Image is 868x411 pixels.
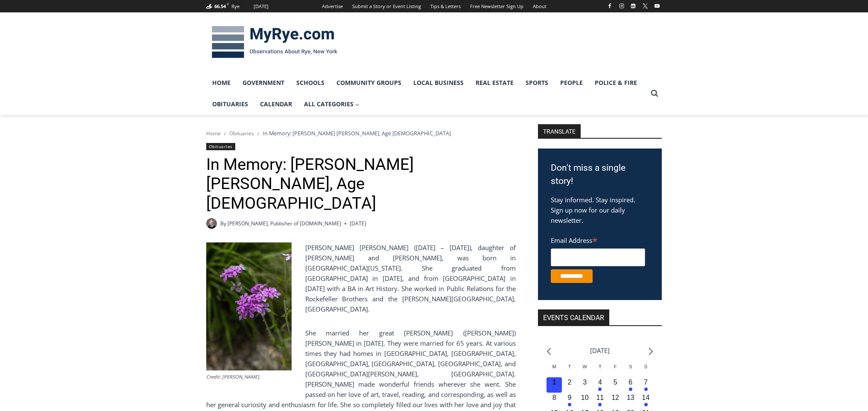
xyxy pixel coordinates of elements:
[298,93,365,115] a: All Categories
[206,218,217,229] a: Author image
[206,130,221,137] a: Home
[568,403,571,406] em: Has events
[628,379,632,386] time: 6
[623,393,638,408] button: 13
[644,403,648,406] em: Has events
[552,379,556,386] time: 1
[538,309,609,325] h2: Events Calendar
[350,219,366,227] time: [DATE]
[589,72,643,93] a: Police & Fire
[290,72,330,93] a: Schools
[562,363,577,377] div: Tuesday
[237,72,290,93] a: Government
[577,363,593,377] div: Wednesday
[547,363,562,377] div: Monday
[220,219,226,227] span: By
[593,393,608,408] button: 11 Has events
[623,363,638,377] div: Saturday
[206,242,292,370] img: (PHOTO: Kim Eierman of EcoBeneficial designed and oversaw the installation of native plant beds f...
[257,131,259,137] span: /
[582,364,587,369] span: W
[583,379,587,386] time: 3
[551,232,645,247] label: Email Address
[598,379,602,386] time: 4
[229,130,254,137] a: Obituaries
[644,388,648,391] em: Has events
[652,1,662,11] a: YouTube
[581,394,589,401] time: 10
[206,72,237,93] a: Home
[567,394,571,401] time: 9
[608,363,623,377] div: Friday
[611,394,619,401] time: 12
[554,72,589,93] a: People
[254,3,269,10] div: [DATE]
[407,72,470,93] a: Local Business
[605,1,615,11] a: Facebook
[640,1,650,11] a: X
[649,347,653,356] a: Next month
[538,124,581,138] strong: TRANSLATE
[593,377,608,393] button: 4 Has events
[644,364,647,369] span: S
[598,388,602,391] em: Has events
[263,129,451,137] span: In Memory: [PERSON_NAME] [PERSON_NAME], Age [DEMOGRAPHIC_DATA]
[599,364,602,369] span: T
[628,1,638,11] a: Linkedin
[470,72,520,93] a: Real Estate
[552,364,556,369] span: M
[547,347,551,356] a: Previous month
[330,72,407,93] a: Community Groups
[567,379,571,386] time: 2
[562,393,577,408] button: 9 Has events
[206,72,647,115] nav: Primary Navigation
[598,403,602,406] em: Has events
[551,161,649,188] h3: Don't miss a single story!
[304,99,359,109] span: All Categories
[593,363,608,377] div: Thursday
[231,3,240,10] div: Rye
[638,377,654,393] button: 7 Has events
[638,363,654,377] div: Sunday
[629,388,632,391] em: Has events
[224,131,226,137] span: /
[206,143,235,150] a: Obituaries
[614,364,617,369] span: F
[577,377,593,393] button: 3
[629,364,632,369] span: S
[614,379,617,386] time: 5
[552,394,556,401] time: 8
[596,394,604,401] time: 11
[590,345,610,356] li: [DATE]
[206,373,292,381] figcaption: Credit: [PERSON_NAME].
[520,72,554,93] a: Sports
[623,377,638,393] button: 6 Has events
[254,93,298,115] a: Calendar
[206,155,516,213] h1: In Memory: [PERSON_NAME] [PERSON_NAME], Age [DEMOGRAPHIC_DATA]
[647,86,662,101] button: View Search Form
[644,379,648,386] time: 7
[206,129,516,137] nav: Breadcrumbs
[547,377,562,393] button: 1
[642,394,650,401] time: 14
[617,1,627,11] a: Instagram
[547,393,562,408] button: 8
[608,393,623,408] button: 12
[627,394,634,401] time: 13
[214,3,226,9] span: 66.54
[206,20,343,64] img: MyRye.com
[577,393,593,408] button: 10
[206,242,516,314] p: [PERSON_NAME] [PERSON_NAME] ([DATE] – [DATE]), daughter of [PERSON_NAME] and [PERSON_NAME], was b...
[227,2,229,6] span: F
[551,195,649,225] p: Stay informed. Stay inspired. Sign up now for our daily newsletter.
[562,377,577,393] button: 2
[608,377,623,393] button: 5
[228,220,341,227] a: [PERSON_NAME], Publisher of [DOMAIN_NAME]
[568,364,571,369] span: T
[638,393,654,408] button: 14 Has events
[206,93,254,115] a: Obituaries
